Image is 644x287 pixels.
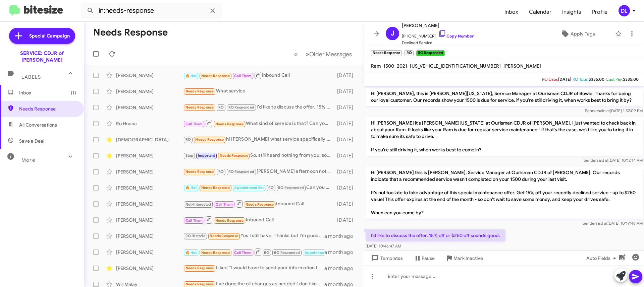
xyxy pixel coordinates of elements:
[93,27,168,38] h1: Needs Response
[183,119,334,128] div: What kind of service is that? Can you give me a call when you're available please?
[334,185,359,191] div: [DATE]
[453,252,483,264] span: Mark Inactive
[334,120,359,127] div: [DATE]
[19,122,57,128] span: All Conversations
[116,120,183,127] div: Ro Hnuna
[371,63,381,69] span: Ram
[183,248,324,256] div: Inbound Call
[571,28,595,40] span: Apply Tags
[596,221,607,226] span: said at
[268,186,274,190] span: RO
[334,72,359,79] div: [DATE]
[334,168,359,175] div: [DATE]
[185,218,203,223] span: Call Them
[183,71,334,79] div: Inbound Call
[185,250,197,255] span: 🔥 Hot
[183,103,334,111] div: I'd like to discuss the offer. 15% off or $250 off sounds good.
[410,63,501,69] span: [US_VEHICLE_IDENTIFICATION_NUMBER]
[366,166,643,219] p: Hi [PERSON_NAME] this is [PERSON_NAME], Service Manager at Ourisman CDJR of [PERSON_NAME]. Our re...
[586,252,619,264] span: Auto Fields
[116,233,183,239] div: [PERSON_NAME]
[587,2,613,22] a: Profile
[215,122,244,126] span: Needs Response
[195,137,224,142] span: Needs Response
[503,63,541,69] span: [PERSON_NAME]
[334,136,359,143] div: [DATE]
[185,186,197,190] span: 🔥 Hot
[216,202,233,207] span: Call Them
[589,77,604,82] span: $335.00
[334,88,359,95] div: [DATE]
[215,218,244,223] span: Needs Response
[210,234,238,238] span: Needs Response
[185,282,214,286] span: Needs Response
[29,32,70,39] span: Special Campaign
[218,169,224,174] span: RO
[583,221,643,226] span: Sender [DATE] 10:19:46 AM
[606,77,623,82] span: Cust Pay:
[218,105,224,110] span: RO
[116,168,183,175] div: [PERSON_NAME]
[185,74,197,78] span: 🔥 Hot
[558,77,571,82] span: [DATE]
[613,5,637,16] button: DL
[499,2,524,22] span: Inbox
[183,87,334,95] div: What service
[290,47,302,61] button: Previous
[183,200,334,208] div: Inbound Call
[19,105,76,112] span: Needs Response
[422,252,435,264] span: Pause
[371,50,402,56] small: Needs Response
[185,169,214,174] span: Needs Response
[402,21,474,29] span: [PERSON_NAME]
[440,252,488,264] button: Mark Inactive
[116,104,183,111] div: [PERSON_NAME]
[623,77,639,82] span: $335.00
[543,28,612,40] button: Apply Tags
[416,50,445,56] small: RO Responded
[402,40,474,46] span: Declined Service
[619,5,630,16] div: DL
[21,157,35,163] span: More
[116,185,183,191] div: [PERSON_NAME]
[185,202,211,207] span: Not-Interested
[584,158,643,163] span: Sender [DATE] 10:12:14 AM
[220,153,248,158] span: Needs Response
[334,201,359,207] div: [DATE]
[366,87,643,106] p: Hi [PERSON_NAME], this is [PERSON_NAME][US_STATE], Service Manager at Ourisman CDJR of Bowie. Tha...
[408,252,440,264] button: Pause
[228,105,254,110] span: RO Responded
[294,50,298,58] span: «
[185,137,191,142] span: RO
[228,169,254,174] span: RO Responded
[183,136,334,143] div: hi [PERSON_NAME] what service specifically you talking a bout one os your mechanics tell me that ...
[246,202,274,207] span: Needs Response
[116,217,183,223] div: [PERSON_NAME]
[324,233,359,239] div: a month ago
[201,250,230,255] span: Needs Response
[290,47,356,61] nav: Page navigation example
[334,152,359,159] div: [DATE]
[116,88,183,95] div: [PERSON_NAME]
[366,117,643,156] p: Hi [PERSON_NAME] it's [PERSON_NAME][US_STATE] at Ourisman CDJR of [PERSON_NAME]. I just wanted to...
[198,153,215,158] span: Important
[438,33,474,39] a: Copy Number
[81,3,222,19] input: Search
[302,47,356,61] button: Next
[581,252,624,264] button: Auto Fields
[201,74,230,78] span: Needs Response
[524,2,557,22] a: Calendar
[183,152,334,159] div: So, still heard nothing from you, so you must be a scammer.
[557,2,587,22] a: Insights
[324,265,359,272] div: a month ago
[305,250,334,255] span: Appointment Set
[234,250,252,255] span: Call Them
[185,266,214,270] span: Needs Response
[116,265,183,272] div: [PERSON_NAME]
[185,122,203,126] span: Call Them
[116,249,183,256] div: [PERSON_NAME]
[597,158,608,163] span: said at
